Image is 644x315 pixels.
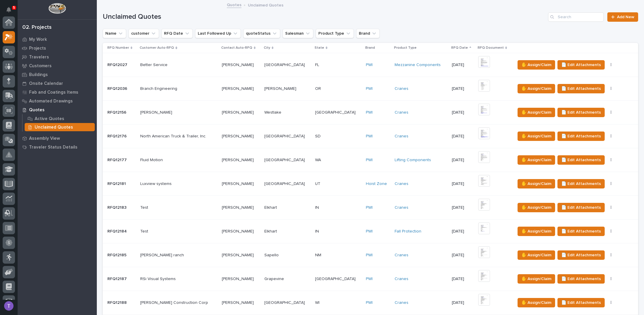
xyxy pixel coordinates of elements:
[366,63,373,68] a: PWI
[140,204,149,210] p: Test
[140,252,185,258] p: [PERSON_NAME] ranch
[521,252,551,259] span: ✋ Assign/Claim
[222,180,255,186] p: [PERSON_NAME]
[13,6,15,10] p: 5
[521,228,551,235] span: ✋ Assign/Claim
[29,46,46,51] p: Projects
[315,204,320,210] p: IN
[561,133,601,140] span: 📄 Edit Attachments
[107,156,128,163] p: RFQ12177
[222,275,255,282] p: [PERSON_NAME]
[521,61,551,68] span: ✋ Assign/Claim
[561,61,601,68] span: 📄 Edit Attachments
[103,29,126,38] button: Name
[451,45,468,51] p: RFQ Date
[103,13,546,21] h1: Unclaimed Quotes
[18,105,97,114] a: Quotes
[140,180,173,186] p: Luxview systems
[29,99,73,104] p: Automated Drawings
[518,250,555,260] button: ✋ Assign/Claim
[35,125,73,130] p: Unclaimed Quotes
[521,275,551,282] span: ✋ Assign/Claim
[452,110,474,115] p: [DATE]
[561,299,601,306] span: 📄 Edit Attachments
[478,45,504,51] p: RFQ Document
[518,227,555,236] button: ✋ Assign/Claim
[103,220,638,243] tr: RFQ12184RFQ12184 TestTest [PERSON_NAME][PERSON_NAME] ElkhartElkhart ININ PWI Fall Protection [DAT...
[35,116,64,122] p: Active Quotes
[103,148,638,172] tr: RFQ12177RFQ12177 Fluid MotionFluid Motion [PERSON_NAME][PERSON_NAME] [GEOGRAPHIC_DATA][GEOGRAPHIC...
[107,133,128,139] p: RFQ12176
[222,156,255,163] p: [PERSON_NAME]
[315,275,357,282] p: [GEOGRAPHIC_DATA]
[264,275,285,282] p: Grapevine
[222,85,255,91] p: [PERSON_NAME]
[557,298,605,307] button: 📄 Edit Attachments
[518,298,555,307] button: ✋ Assign/Claim
[29,81,63,86] p: Onsite Calendar
[395,134,408,139] a: Cranes
[18,88,97,97] a: Fab and Coatings Items
[161,29,193,38] button: RFQ Date
[561,85,601,92] span: 📄 Edit Attachments
[557,250,605,260] button: 📄 Edit Attachments
[607,12,638,22] a: Add New
[29,145,77,150] p: Traveler Status Details
[395,229,421,234] a: Fall Protection
[366,300,373,305] a: PWI
[452,229,474,234] p: [DATE]
[315,85,322,91] p: OR
[48,3,66,14] img: Workspace Logo
[366,134,373,139] a: PWI
[548,12,604,22] input: Search
[518,155,555,165] button: ✋ Assign/Claim
[452,181,474,186] p: [DATE]
[365,45,375,51] p: Brand
[103,172,638,196] tr: RFQ12181RFQ12181 Luxview systemsLuxview systems [PERSON_NAME][PERSON_NAME] [GEOGRAPHIC_DATA][GEOG...
[107,299,128,305] p: RFQ12188
[264,228,278,234] p: Elkhart
[222,228,255,234] p: [PERSON_NAME]
[140,228,149,234] p: Test
[557,203,605,212] button: 📄 Edit Attachments
[195,29,241,38] button: Last Followed Up
[315,156,322,163] p: WA
[452,158,474,163] p: [DATE]
[243,29,280,38] button: quoteStatus
[103,53,638,77] tr: RFQ12027RFQ12027 Better ServiceBetter Service [PERSON_NAME][PERSON_NAME] [GEOGRAPHIC_DATA][GEOGRA...
[452,134,474,139] p: [DATE]
[103,243,638,267] tr: RFQ12185RFQ12185 [PERSON_NAME] ranch[PERSON_NAME] ranch [PERSON_NAME][PERSON_NAME] SapelloSapello...
[395,277,408,282] a: Cranes
[18,61,97,70] a: Customers
[18,70,97,79] a: Buildings
[521,133,551,140] span: ✋ Assign/Claim
[264,61,306,68] p: [GEOGRAPHIC_DATA]
[561,109,601,116] span: 📄 Edit Attachments
[140,109,173,115] p: [PERSON_NAME]
[107,228,128,234] p: RFQ12184
[561,180,601,187] span: 📄 Edit Attachments
[22,24,52,31] div: 02. Projects
[366,277,373,282] a: PWI
[103,101,638,124] tr: RFQ12156RFQ12156 [PERSON_NAME][PERSON_NAME] [PERSON_NAME][PERSON_NAME] WestlakeWestlake [GEOGRAPH...
[315,228,320,234] p: IN
[452,86,474,91] p: [DATE]
[315,180,322,186] p: UT
[395,205,408,210] a: Cranes
[521,180,551,187] span: ✋ Assign/Claim
[518,179,555,188] button: ✋ Assign/Claim
[18,79,97,88] a: Onsite Calendar
[395,300,408,305] a: Cranes
[140,275,177,282] p: RSi Visual Systems
[29,55,49,60] p: Travelers
[521,299,551,306] span: ✋ Assign/Claim
[23,123,97,131] a: Unclaimed Quotes
[7,7,15,16] div: Notifications5
[222,133,255,139] p: [PERSON_NAME]
[315,61,320,68] p: FL
[18,35,97,44] a: My Work
[107,252,128,258] p: RFQ12185
[366,110,373,115] a: PWI
[264,109,283,115] p: Westlake
[140,156,164,163] p: Fluid Motion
